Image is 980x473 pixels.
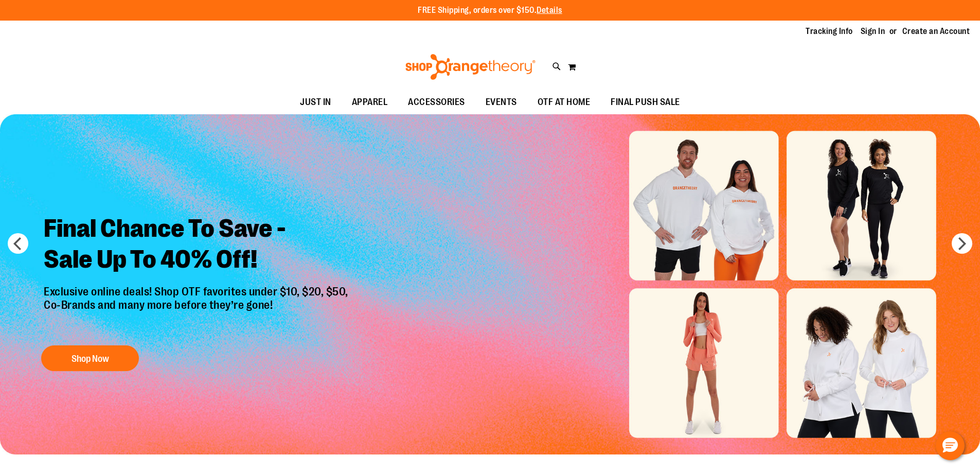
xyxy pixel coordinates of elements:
span: FINAL PUSH SALE [611,91,680,114]
p: FREE Shipping, orders over $150. [418,5,562,16]
a: APPAREL [342,91,398,114]
button: Shop Now [41,345,139,371]
a: EVENTS [475,91,527,114]
img: Shop Orangetheory [404,54,537,80]
a: FINAL PUSH SALE [600,91,690,114]
span: APPAREL [352,91,388,114]
span: OTF AT HOME [538,91,591,114]
a: OTF AT HOME [527,91,601,114]
span: JUST IN [300,91,331,114]
span: EVENTS [486,91,517,114]
p: Exclusive online deals! Shop OTF favorites under $10, $20, $50, Co-Brands and many more before th... [36,285,359,336]
button: prev [8,233,28,254]
button: next [952,233,972,254]
a: Details [537,6,562,15]
a: Sign In [861,26,885,37]
a: Create an Account [902,26,970,37]
button: Hello, have a question? Let’s chat. [936,431,965,460]
a: Final Chance To Save -Sale Up To 40% Off! Exclusive online deals! Shop OTF favorites under $10, $... [36,205,359,377]
h2: Final Chance To Save - Sale Up To 40% Off! [36,205,359,285]
span: ACCESSORIES [408,91,465,114]
a: JUST IN [290,91,342,114]
a: ACCESSORIES [398,91,475,114]
a: Tracking Info [806,26,853,37]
